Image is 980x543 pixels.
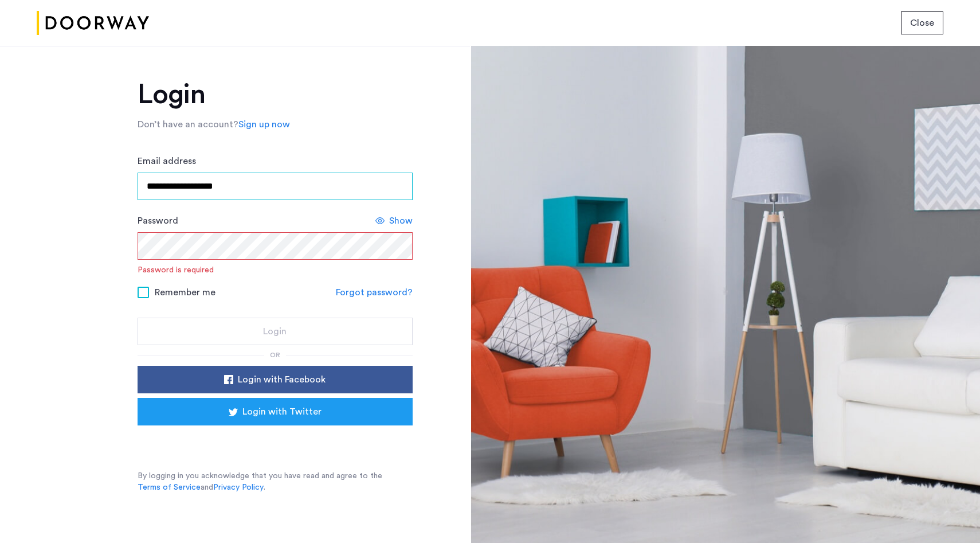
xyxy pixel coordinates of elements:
[155,286,215,299] span: Remember me
[37,2,149,45] img: logo
[263,325,287,338] span: Login
[138,154,196,168] label: Email address
[138,318,413,345] button: button
[270,351,280,358] span: or
[910,16,934,30] span: Close
[213,482,264,493] a: Privacy Policy
[138,398,413,425] button: button
[242,405,322,419] span: Login with Twitter
[138,214,178,228] label: Password
[138,470,413,493] p: By logging in you acknowledge that you have read and agree to the and .
[138,366,413,393] button: button
[389,214,413,228] span: Show
[238,373,326,386] span: Login with Facebook
[901,11,943,34] button: button
[138,482,201,493] a: Terms of Service
[238,118,290,131] a: Sign up now
[138,81,413,108] h1: Login
[155,429,395,454] iframe: Sign in with Google Button
[336,286,413,299] a: Forgot password?
[138,264,214,276] div: Password is required
[138,120,238,129] span: Don’t have an account?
